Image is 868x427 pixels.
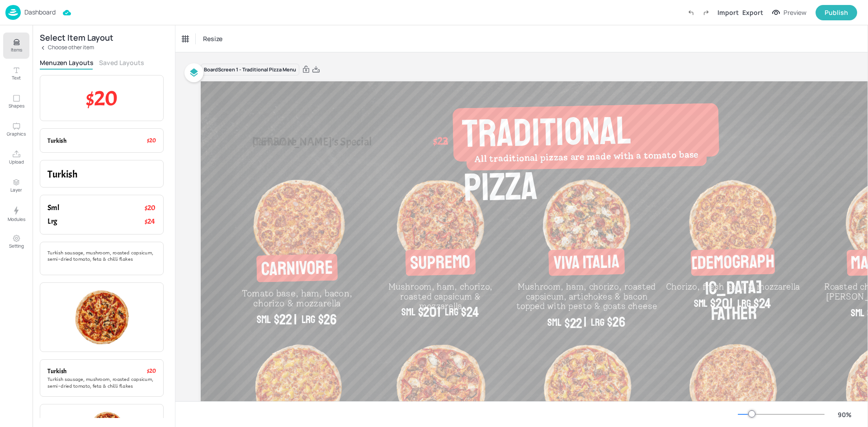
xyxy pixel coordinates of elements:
span: All traditional pizzas are made with a tomato base [474,149,699,164]
span: $20 [710,295,729,313]
span: Turkish sausage, mushroom, roasted capsicum, semi-dried tomato, feta & chilli flakes [47,376,153,389]
button: Setting [3,229,29,255]
span: Turkish sausage, mushroom, roasted capsicum, semi-dried tomato, feta & chilli flakes [47,250,153,262]
span: Lrg [737,297,751,310]
button: Shapes [3,89,29,115]
span: Carnivore [252,134,297,149]
button: Publish [816,5,857,20]
span: Tomato base, ham, bacon, chorizo & mozzarella [242,288,352,308]
span: Sml [694,297,708,310]
button: Preview [767,6,812,19]
button: Layer [3,173,29,199]
p: Upload [9,159,24,165]
span: Resize [201,34,224,43]
p: Setting [9,243,24,249]
span: Turkish [47,367,67,375]
button: Text [3,61,29,87]
span: Lrg [445,306,458,319]
div: Publish [825,8,848,18]
div: Import [717,8,739,17]
p: Graphics [7,131,26,137]
span: Supremo [410,250,471,274]
img: 2024-11-12-1731373522938ugmwga5xr3.png [542,179,631,268]
p: Items [11,47,22,53]
div: Select Item Layout [40,34,113,41]
img: 2024-11-12-1731373550101fpt5rsybsxp.png [688,179,777,268]
span: Chorizo, fresh chilli & mozzarella [666,282,800,292]
button: Items [3,33,29,59]
div: 90 % [834,410,855,419]
p: Dashboard [24,9,56,15]
span: $22 [274,310,292,329]
button: Graphics [3,117,29,143]
span: Turkish [47,168,78,180]
span: Lrg [47,216,57,226]
img: 2024-11-12-1731373450040qdmi0rld3n.png [253,179,345,271]
span: Mushroom, ham, chorizo, roasted capsicum & mozzarella [388,282,493,311]
span: Viva Italia [553,250,619,275]
span: $20 [147,367,156,374]
p: Shapes [9,103,24,109]
p: Modules [8,216,25,222]
button: Upload [3,145,29,171]
span: $22 [565,314,582,333]
span: $26 [318,310,337,329]
span: $22 [433,133,448,149]
img: logo-86c26b7e.jpg [5,5,21,20]
span: $24 [754,295,771,313]
span: Mushroom, ham, chorizo, roasted capsicum, artichokes & bacon topped with pesto & goats cheese [516,282,657,311]
span: $24 [461,303,479,321]
span: $20 [86,84,118,112]
span: Carnivore [261,255,333,281]
img: 2024-11-12-17313734929742dq0yid27gg.png [396,179,485,268]
span: Sml [401,306,415,319]
p: Choose other item [48,44,94,51]
span: $24 [145,216,155,226]
div: Export [742,8,763,17]
span: Sml [47,203,59,212]
span: $20 [145,203,155,212]
button: Modules [3,201,29,227]
p: Text [12,75,21,81]
span: Sml [547,316,561,329]
span: $20 [147,136,156,145]
span: Turkish [47,137,66,145]
p: Layer [10,187,22,193]
img: 2024-11-12-1731373691219rnpsv46am9n.png [75,290,129,344]
span: $20 [418,303,437,321]
span: | [584,314,586,332]
button: Saved Layouts [99,58,144,67]
span: $26 [607,314,625,332]
label: Undo (Ctrl + Z) [683,5,698,20]
span: | [294,310,297,329]
span: | [730,295,732,313]
div: Board Screen 1 - Traditional Pizza Menu [201,64,299,76]
span: | [438,303,440,321]
span: Sml [851,306,865,319]
span: Lrg [591,316,604,329]
button: Menuzen Layouts [40,58,94,67]
span: Sml [257,313,271,327]
label: Redo (Ctrl + Y) [698,5,714,20]
div: Preview [783,8,807,18]
span: Lrg [302,313,316,327]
